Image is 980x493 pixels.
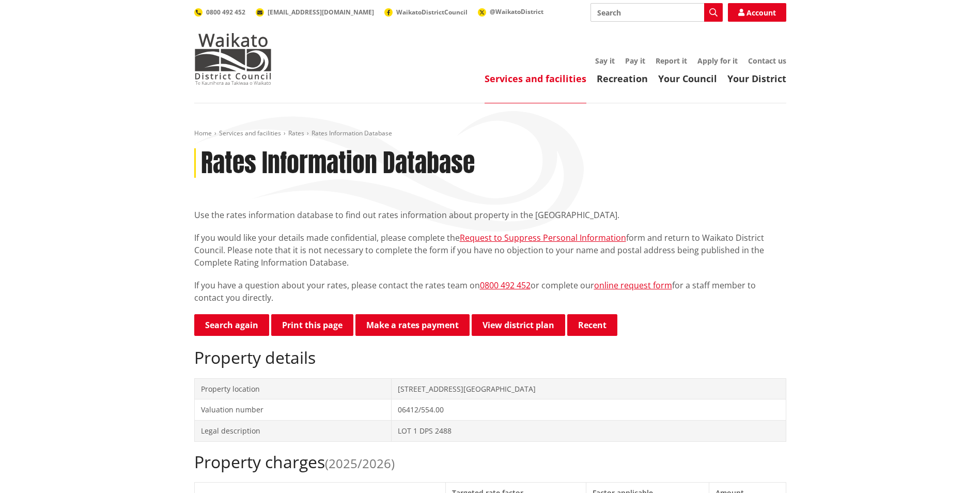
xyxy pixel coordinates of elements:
p: If you would like your details made confidential, please complete the form and return to Waikato ... [194,232,786,269]
input: Search input [590,3,723,22]
h2: Property details [194,348,786,367]
a: Rates [288,129,304,137]
a: Request to Suppress Personal Information [460,232,626,243]
p: If you have a question about your rates, please contact the rates team on or complete our for a s... [194,279,786,304]
button: Recent [567,314,617,336]
td: Valuation number [194,399,392,421]
a: Home [194,129,212,137]
a: Your Council [658,72,717,85]
span: 0800 492 452 [206,8,245,17]
a: Services and facilities [219,129,281,137]
a: WaikatoDistrictCouncil [384,8,468,17]
a: Your District [727,72,786,85]
a: online request form [594,280,672,291]
a: Pay it [625,56,645,66]
td: LOT 1 DPS 2488 [392,420,786,441]
a: Report it [656,56,687,66]
a: Search again [194,314,269,336]
a: Recreation [597,72,648,85]
span: [EMAIL_ADDRESS][DOMAIN_NAME] [268,8,374,17]
a: @WaikatoDistrict [478,7,543,16]
h1: Rates Information Database [201,148,475,178]
a: [EMAIL_ADDRESS][DOMAIN_NAME] [256,8,374,17]
img: Waikato District Council - Te Kaunihera aa Takiwaa o Waikato [194,33,272,85]
a: Contact us [748,56,786,66]
td: Property location [194,378,392,399]
a: Make a rates payment [355,314,470,336]
h2: Property charges [194,452,786,472]
td: Legal description [194,420,392,441]
nav: breadcrumb [194,129,786,138]
a: Account [728,3,786,22]
a: Services and facilities [485,72,586,85]
td: 06412/554.00 [392,399,786,421]
a: Apply for it [697,56,738,66]
span: (2025/2026) [325,455,395,472]
td: [STREET_ADDRESS][GEOGRAPHIC_DATA] [392,378,786,399]
button: Print this page [271,314,353,336]
a: 0800 492 452 [194,8,245,17]
span: @WaikatoDistrict [490,7,543,16]
a: View district plan [472,314,565,336]
span: Rates Information Database [312,129,392,137]
a: Say it [595,56,615,66]
p: Use the rates information database to find out rates information about property in the [GEOGRAPHI... [194,209,786,221]
a: 0800 492 452 [480,280,531,291]
span: WaikatoDistrictCouncil [396,8,468,17]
